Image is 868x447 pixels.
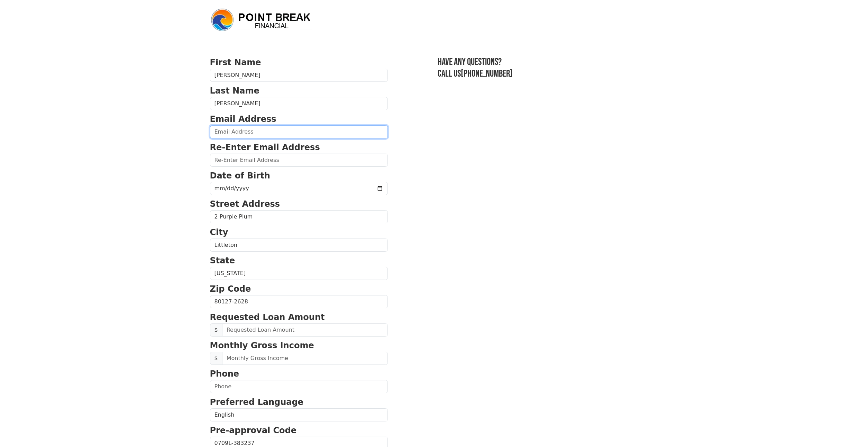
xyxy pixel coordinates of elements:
strong: Requested Loan Amount [210,312,325,322]
strong: State [210,256,235,265]
a: [PHONE_NUMBER] [461,68,513,79]
h3: Call us [438,68,658,80]
input: First Name [210,69,388,82]
strong: Date of Birth [210,171,270,181]
strong: Last Name [210,86,259,96]
input: City [210,239,388,252]
strong: Phone [210,369,239,379]
input: Monthly Gross Income [222,352,388,365]
strong: Pre-approval Code [210,426,297,435]
span: $ [210,323,222,337]
span: $ [210,352,222,365]
input: Requested Loan Amount [222,323,388,337]
input: Zip Code [210,295,388,308]
input: Email Address [210,125,388,138]
strong: Re-Enter Email Address [210,143,320,152]
img: logo.png [210,8,314,32]
strong: Preferred Language [210,397,303,407]
strong: Email Address [210,114,276,124]
p: Monthly Gross Income [210,339,388,352]
strong: Zip Code [210,284,251,294]
strong: Street Address [210,199,280,209]
h3: Have any questions? [438,56,658,68]
strong: City [210,227,228,237]
input: Last Name [210,97,388,110]
input: Re-Enter Email Address [210,154,388,167]
strong: First Name [210,58,261,67]
input: Street Address [210,210,388,223]
input: Phone [210,380,388,393]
